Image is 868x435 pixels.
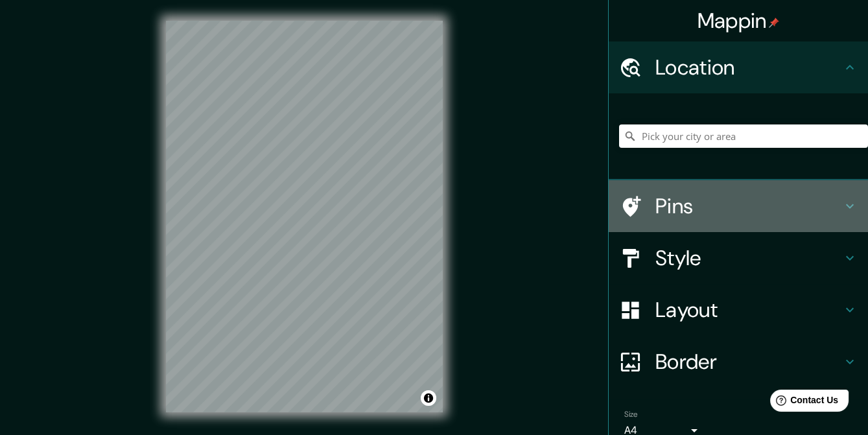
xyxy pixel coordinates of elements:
h4: Location [655,54,842,80]
iframe: Help widget launcher [753,384,854,421]
div: Location [609,41,868,93]
img: pin-icon.png [769,18,779,28]
div: Border [609,336,868,388]
div: Layout [609,284,868,336]
input: Pick your city or area [619,124,868,148]
h4: Style [655,245,842,271]
h4: Pins [655,193,842,219]
canvas: Map [166,21,443,412]
h4: Border [655,349,842,375]
label: Size [624,409,638,420]
div: Pins [609,180,868,232]
h4: Layout [655,297,842,323]
h4: Mappin [698,8,780,34]
button: Toggle attribution [421,390,436,406]
div: Style [609,232,868,284]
